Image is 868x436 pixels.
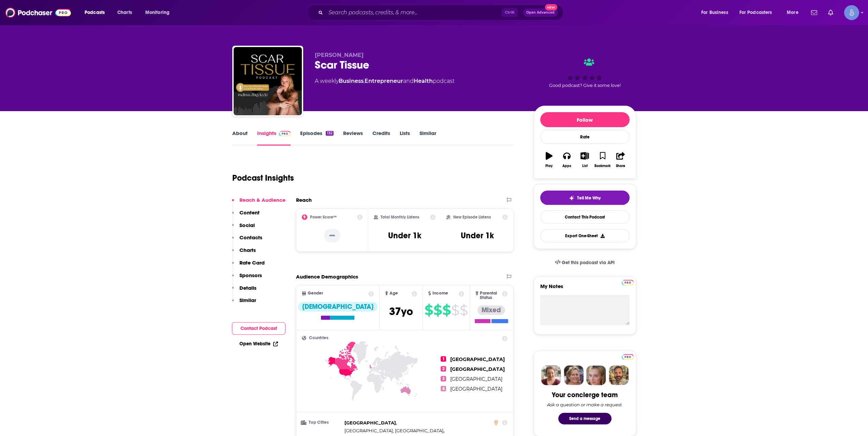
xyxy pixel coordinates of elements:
a: Similar [420,130,436,146]
button: Charts [232,247,256,259]
span: Logged in as Spiral5-G1 [844,5,859,20]
label: My Notes [540,283,630,295]
span: [GEOGRAPHIC_DATA] [344,420,396,425]
h3: Under 1k [461,230,494,241]
span: , [344,419,397,427]
button: Show profile menu [844,5,859,20]
img: Podchaser Pro [622,280,634,285]
button: Reach & Audience [232,197,285,209]
button: open menu [141,7,178,18]
span: Gender [308,291,323,296]
p: Social [239,222,255,228]
span: Parental Status [480,291,501,300]
a: Podchaser - Follow, Share and Rate Podcasts [5,6,71,19]
span: $ [442,305,451,316]
h2: Reach [296,197,312,203]
h2: Total Monthly Listens [381,215,419,220]
span: [GEOGRAPHIC_DATA] [450,376,502,382]
input: Search podcasts, credits, & more... [326,7,502,18]
button: Contact Podcast [232,322,285,335]
span: Tell Me Why [577,195,601,201]
div: Mixed [477,305,505,315]
div: Ask a question or make a request. [547,402,623,407]
span: Ctrl K [502,8,518,17]
span: [PERSON_NAME] [315,52,364,58]
span: 2 [441,366,446,372]
p: Sponsors [239,272,262,279]
span: Good podcast? Give it some love! [549,83,621,88]
span: $ [451,305,459,316]
button: Share [612,148,629,172]
div: Search podcasts, credits, & more... [313,5,570,20]
button: List [576,148,593,172]
button: Details [232,285,256,297]
button: Play [540,148,558,172]
a: About [232,130,248,146]
a: Credits [372,130,390,146]
button: Open AdvancedNew [523,9,558,17]
img: Podchaser Pro [279,131,291,136]
span: [GEOGRAPHIC_DATA] [450,356,505,362]
div: Rate [540,130,630,144]
a: InsightsPodchaser Pro [257,130,291,146]
button: Content [232,209,260,222]
div: Play [545,164,553,168]
span: Charts [117,8,132,17]
button: Contacts [232,234,262,247]
span: Age [389,291,398,296]
span: Open Advanced [526,11,555,14]
a: Pro website [622,279,634,285]
span: , [364,78,365,84]
a: Get this podcast via API [549,254,620,271]
span: New [545,4,557,11]
button: Sponsors [232,272,262,285]
div: Good podcast? Give it some love! [534,52,636,94]
span: For Business [701,8,728,17]
p: Similar [239,297,256,303]
span: 3 [441,376,446,381]
p: Details [239,285,256,291]
span: and [403,78,414,84]
span: 1 [441,356,446,362]
a: Episodes132 [300,130,333,146]
div: List [582,164,588,168]
a: Open Website [239,341,278,347]
div: 132 [326,131,333,136]
a: Business [339,78,364,84]
div: Apps [562,164,571,168]
h3: Under 1k [388,230,421,241]
span: $ [425,305,433,316]
a: Entrepreneur [365,78,403,84]
img: User Profile [844,5,859,20]
span: $ [433,305,442,316]
div: A weekly podcast [315,77,455,85]
p: -- [324,229,340,242]
div: Share [616,164,625,168]
button: Similar [232,297,256,310]
span: 37 yo [389,305,413,318]
h3: Top Cities [302,420,342,425]
button: open menu [782,7,807,18]
span: $ [460,305,468,316]
a: Charts [113,7,136,18]
span: 4 [441,386,446,391]
a: Lists [400,130,410,146]
button: open menu [696,7,737,18]
img: tell me why sparkle [569,195,574,201]
div: Bookmark [594,164,610,168]
p: Contacts [239,234,262,241]
a: Contact This Podcast [540,210,630,224]
h2: New Episode Listens [453,215,491,220]
img: Sydney Profile [541,365,561,385]
p: Charts [239,247,256,253]
button: open menu [80,7,114,18]
span: [GEOGRAPHIC_DATA], [GEOGRAPHIC_DATA] [344,428,443,433]
a: Reviews [343,130,363,146]
button: open menu [735,7,782,18]
button: Social [232,222,255,235]
img: Scar Tissue [234,47,302,115]
button: tell me why sparkleTell Me Why [540,191,630,205]
button: Bookmark [594,148,612,172]
span: Podcasts [85,8,105,17]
